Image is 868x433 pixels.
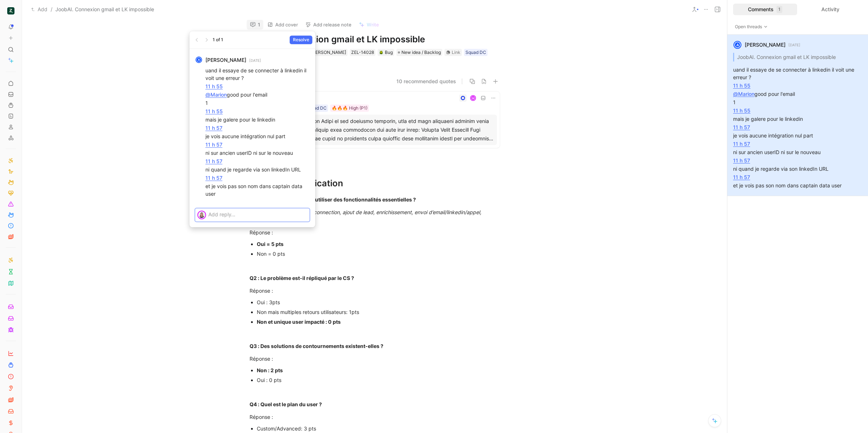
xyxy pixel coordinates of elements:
p: uand il essaye de se connecter à linkedin il voit une erreur ? [205,67,310,82]
div: A [196,57,201,62]
img: avatar [198,211,205,218]
p: good pour l'email [205,91,310,98]
a: 11 h 57 [205,125,222,131]
strong: [PERSON_NAME] [205,56,246,64]
div: 1 of 1 [213,36,223,43]
p: mais je galere pour le linkedin [205,116,310,123]
span: Resolve [293,36,309,43]
a: 11 h 57 [205,141,222,148]
button: Resolve [290,35,312,44]
a: 11 h 55 [205,108,223,114]
p: ni sur ancien userID ni sur le nouveau [205,149,310,157]
a: 11 h 57 [205,158,222,164]
a: @Marion [205,92,227,98]
p: et je vois pas son nom dans captain data user [205,182,310,198]
p: 1 [205,99,310,107]
p: ni quand je regarde via son linkedIn URL [205,166,310,173]
small: [DATE] [249,57,261,64]
a: 11 h 57 [205,175,222,181]
p: je vois aucune intégration nul part [205,132,310,140]
a: 11 h 55 [205,83,223,89]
